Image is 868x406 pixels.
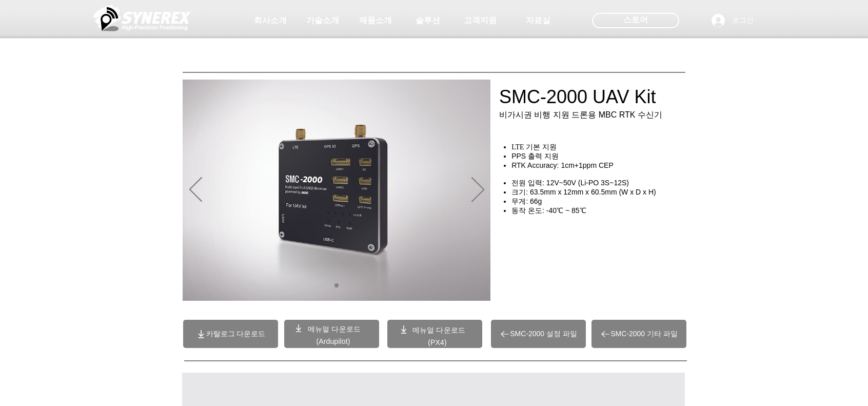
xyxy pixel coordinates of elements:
span: 동작 온도: -40℃ ~ 85℃ [511,206,586,215]
span: 스토어 [623,14,648,26]
span: 무게: 66g [511,197,542,205]
a: 카탈로그 다운로드 [183,320,278,348]
a: 메뉴얼 다운로드 [308,325,361,333]
span: 전원 입력: 12V~50V (Li-PO 3S~12S) [511,179,629,187]
button: 로그인 [704,11,761,30]
a: (Ardupilot) [316,337,350,345]
a: 기술소개 [297,10,348,31]
span: SMC-2000 설정 파일 [510,330,577,339]
a: SMC-2000 기타 파일 [591,320,686,348]
span: 크기: 63.5mm x 12mm x 60.5mm (W x D x H) [511,188,656,196]
a: 제품소개 [350,10,401,31]
span: 카탈로그 다운로드 [206,330,266,339]
a: 자료실 [512,10,564,31]
div: 슬라이드쇼 [183,80,490,301]
div: 스토어 [592,13,679,28]
a: SMC-2000 설정 파일 [491,320,586,348]
span: 자료실 [526,15,550,26]
span: RTK Accuracy: 1cm+1ppm CEP [511,161,614,169]
a: (PX4) [428,338,447,346]
span: 회사소개 [254,15,287,26]
img: 씨너렉스_White_simbol_대지 1.png [93,3,191,33]
a: 고객지원 [455,10,506,31]
span: 기술소개 [306,15,339,26]
nav: 슬라이드 [331,283,343,287]
a: 메뉴얼 다운로드 [412,326,465,334]
span: 제품소개 [359,15,392,26]
button: 다음 [471,177,484,204]
span: SMC-2000 기타 파일 [610,330,678,339]
span: 로그인 [728,15,757,26]
a: 01 [334,283,339,287]
a: 솔루션 [402,10,453,31]
img: SMC2000.jpg [183,80,490,301]
button: 이전 [189,177,202,204]
span: 고객지원 [464,15,497,26]
span: 솔루션 [416,15,440,26]
a: 회사소개 [245,10,296,31]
